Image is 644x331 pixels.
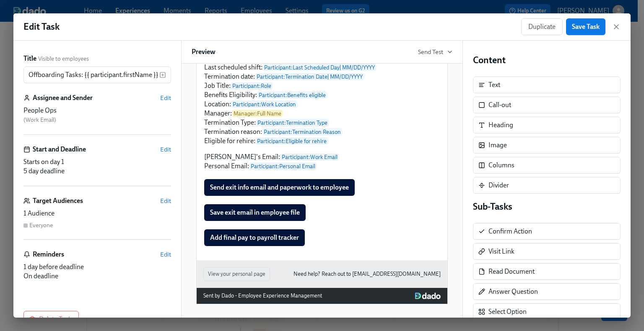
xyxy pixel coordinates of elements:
button: Edit [160,145,171,154]
label: Title [23,54,36,63]
div: Add final pay to payroll tracker [203,228,441,247]
h6: Reminders [33,250,64,259]
div: On deadline [23,272,171,281]
span: ( Work Email ) [23,116,56,123]
img: Dado [415,293,441,299]
button: Edit [160,94,171,102]
div: Send exit info email and paperwork to employee [203,178,441,197]
h6: Assignee and Sender [33,93,93,103]
div: Text [488,80,500,90]
button: Edit [160,250,171,259]
div: Read Document [473,263,621,280]
div: Divider [488,181,509,190]
span: Duplicate [528,23,556,31]
div: Select Option [473,303,621,320]
h4: Sub-Tasks [473,200,621,213]
div: Save exit email in employee file [203,203,441,222]
div: Call-out [488,100,511,110]
div: Read Document [488,267,535,276]
h6: Start and Deadline [33,145,86,154]
div: Sent by Dado - Employee Experience Management [203,291,322,300]
div: Columns [488,161,514,170]
div: Columns [473,157,621,174]
span: Delete Task [31,315,72,323]
button: View your personal page [203,267,270,281]
div: 1 Audience [23,209,171,218]
div: Text [473,77,621,93]
div: Confirm Action [473,223,621,240]
button: Send Test [418,48,452,56]
a: Need help? Reach out to [EMAIL_ADDRESS][DOMAIN_NAME] [293,269,441,279]
span: Visible to employees [38,55,89,63]
button: Edit [160,197,171,205]
div: People Ops [23,106,171,115]
div: Heading [488,121,513,130]
svg: Insert text variable [159,72,166,78]
div: Target AudiencesEdit1 AudienceEveryone [23,196,171,240]
div: Exit details forParticipant:First Namehas been reviewed byManager:Full Nameand is ready for proce... [203,28,441,172]
div: Answer Question [473,283,621,300]
span: View your personal page [208,270,265,278]
h6: Preview [192,47,216,56]
div: Select Option [488,307,527,316]
div: Divider [473,177,621,194]
h4: Content [473,54,621,67]
div: Visit Link [488,247,514,256]
div: Assignee and SenderEditPeople Ops (Work Email) [23,93,171,135]
div: Start and DeadlineEditStarts on day 15 day deadline [23,145,171,186]
span: 5 day deadline [23,167,65,175]
div: Heading [473,117,621,133]
div: RemindersEdit1 day before deadlineOn deadline [23,250,171,281]
button: Duplicate [521,18,563,35]
h6: Target Audiences [33,196,83,205]
h1: Edit Task [23,21,60,33]
div: Confirm Action [488,227,532,236]
div: Starts on day 1 [23,157,171,167]
div: Image [488,141,507,150]
div: 1 day before deadline [23,262,171,272]
div: Answer Question [488,287,538,296]
button: Save Task [566,18,605,35]
div: Everyone [29,221,53,229]
div: Visit Link [473,243,621,260]
button: Delete Task [23,311,79,328]
div: Call-out [473,97,621,113]
span: Save Task [572,23,600,31]
div: Image [473,137,621,154]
